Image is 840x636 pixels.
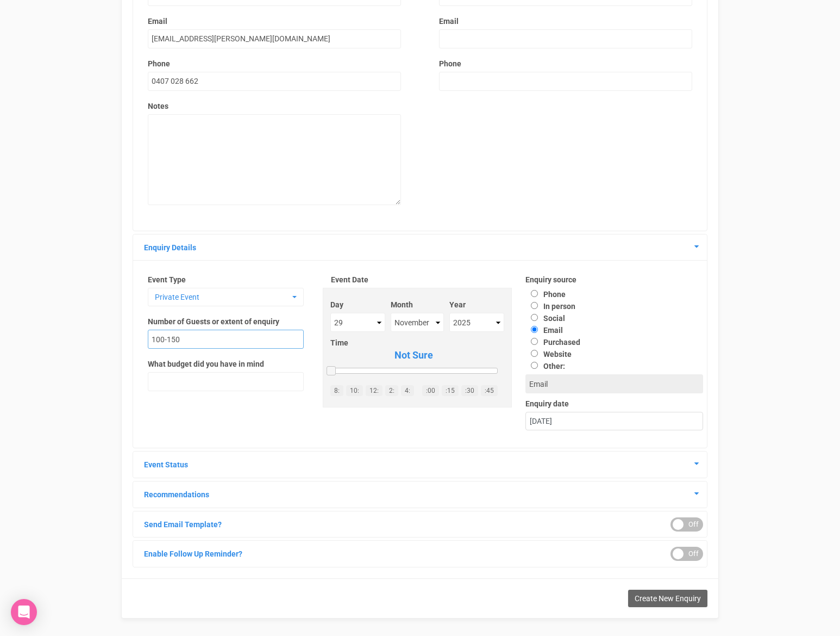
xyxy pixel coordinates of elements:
label: Day [330,299,385,310]
button: Private Event [148,288,304,306]
div: Open Intercom Messenger [11,599,37,625]
label: What budget did you have in mind [148,359,264,369]
label: Number of Guests or extent of enquiry [148,316,279,327]
input: Phone [531,290,538,297]
label: Phone [439,58,461,69]
label: Month [391,299,444,310]
label: Social [525,314,565,323]
label: Event Type [148,274,304,285]
span: Private Event [155,292,290,302]
label: Year [449,299,504,310]
label: Other: [525,360,694,372]
span: Not Sure [330,348,497,362]
label: Enquiry date [525,398,703,409]
input: In person [531,302,538,309]
button: Create New Enquiry [628,590,707,607]
input: Website [531,350,538,357]
label: Notes [148,101,401,112]
a: Send Email Template? [144,520,222,529]
a: 12: [366,385,383,396]
a: Recommendations [144,490,209,499]
label: Phone [148,58,170,69]
input: Purchased [531,338,538,345]
label: Purchased [525,338,580,347]
label: Email [439,16,692,27]
a: 8: [330,385,343,396]
span: Create New Enquiry [635,594,701,603]
label: Enquiry source [525,274,703,285]
label: Email [525,326,563,335]
a: 2: [385,385,398,396]
label: In person [525,302,575,311]
label: Website [525,350,572,359]
label: Email [148,16,401,27]
a: 4: [401,385,414,396]
a: :00 [422,385,439,396]
div: [DATE] [526,412,703,430]
label: Time [330,337,497,348]
label: Event Date [331,274,503,285]
a: Enable Follow Up Reminder? [144,549,242,558]
input: Other: [531,362,538,369]
input: Email [531,326,538,333]
input: Social [531,314,538,321]
label: Phone [525,290,566,299]
a: :15 [442,385,459,396]
a: Event Status [144,460,188,469]
a: 10: [346,385,363,396]
a: Enquiry Details [144,243,196,252]
a: :45 [481,385,498,396]
a: :30 [461,385,478,396]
